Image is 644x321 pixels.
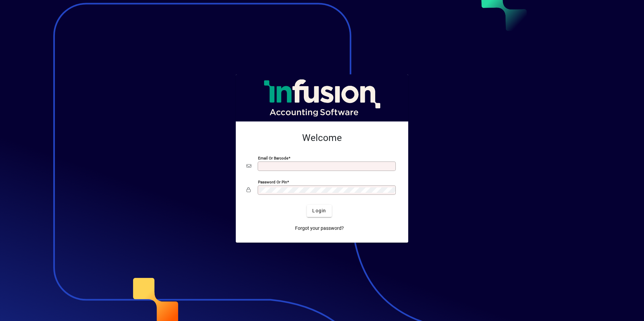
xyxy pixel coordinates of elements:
mat-label: Email or Barcode [258,155,288,160]
a: Forgot your password? [292,222,347,235]
mat-label: Password or Pin [258,179,287,184]
span: Forgot your password? [295,225,344,232]
button: Login [307,205,331,217]
h2: Welcome [247,132,397,144]
span: Login [312,207,326,214]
